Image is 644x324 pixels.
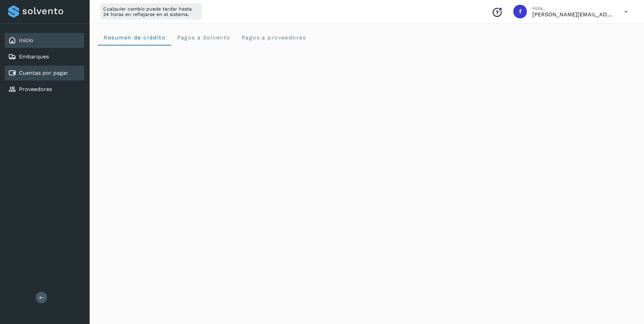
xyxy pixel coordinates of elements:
[19,70,68,76] a: Cuentas por pagar
[19,86,52,92] a: Proveedores
[532,11,614,18] p: favio.serrano@logisticabennu.com
[177,34,230,41] span: Pagos a Solvento
[5,66,84,80] div: Cuentas por pagar
[103,34,166,41] span: Resumen de crédito
[19,37,33,43] a: Inicio
[532,5,614,11] p: Hola,
[100,3,202,20] div: Cualquier cambio puede tardar hasta 24 horas en reflejarse en el sistema.
[19,53,49,60] a: Embarques
[241,34,306,41] span: Pagos a proveedores
[5,33,84,48] div: Inicio
[5,82,84,97] div: Proveedores
[5,49,84,64] div: Embarques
